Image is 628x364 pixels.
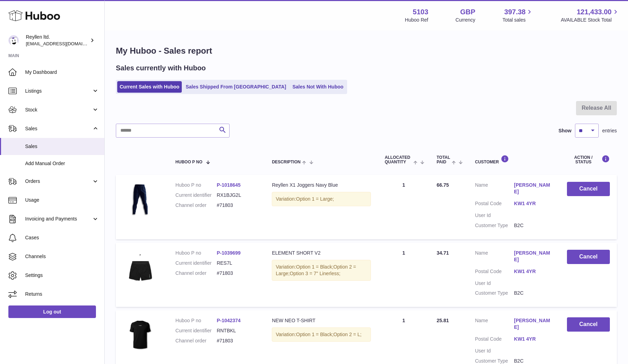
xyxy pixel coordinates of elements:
span: Total sales [502,17,533,23]
span: Returns [25,291,99,297]
span: Option 2 = Large; [276,264,356,276]
dt: Name [475,182,514,197]
span: 66.75 [436,182,449,188]
span: Option 2 = L; [334,332,362,337]
dt: Current identifier [175,192,217,199]
span: Sales [25,125,92,132]
a: P-1042374 [217,318,241,323]
dt: Name [475,250,514,265]
a: [PERSON_NAME] [514,250,553,263]
dt: Huboo P no [175,317,217,324]
dt: User Id [475,348,514,354]
h2: Sales currently with Huboo [116,63,206,73]
dt: Customer Type [475,290,514,296]
div: Customer [475,155,553,164]
div: Variation: [272,192,371,206]
dt: Current identifier [175,327,217,334]
span: Sales [25,143,99,150]
h1: My Huboo - Sales report [116,45,617,56]
span: Add Manual Order [25,160,99,167]
img: NeoBlackGhost.jpg [123,317,158,352]
dd: RNTBKL [217,327,258,334]
div: Currency [456,17,476,23]
dt: Channel order [175,270,217,277]
span: Description [272,160,300,164]
span: ALLOCATED Quantity [385,155,412,164]
button: Cancel [567,182,610,196]
dt: Channel order [175,202,217,209]
div: Reyllen ltd. [26,34,89,47]
dt: User Id [475,212,514,219]
a: Log out [8,305,96,318]
img: JoggersNavyGhost.jpg [123,182,158,217]
span: Option 3 = 7" Linerless; [290,271,340,276]
dt: User Id [475,280,514,287]
dd: #71803 [217,202,258,209]
div: Action / Status [567,155,610,164]
button: Cancel [567,250,610,264]
span: Usage [25,197,99,203]
span: My Dashboard [25,69,99,76]
span: Cases [25,234,99,241]
span: [EMAIL_ADDRESS][DOMAIN_NAME] [26,41,103,46]
div: Variation: [272,327,371,342]
a: KW1 4YR [514,200,553,207]
dt: Channel order [175,338,217,344]
strong: 5103 [413,7,428,17]
span: 121,433.00 [577,7,612,17]
a: Sales Not With Huboo [290,81,346,93]
a: P-1039699 [217,250,241,256]
dt: Name [475,317,514,332]
div: NEW NEO T-SHIRT [272,317,371,324]
img: reyllen@reyllen.com [8,35,19,46]
dd: B2C [514,222,553,229]
dt: Current identifier [175,260,217,266]
span: Option 1 = Black; [296,332,334,337]
img: 51031747233102.jpg [123,250,158,285]
span: 397.38 [504,7,525,17]
dt: Postal Code [475,200,514,209]
td: 1 [378,175,430,239]
strong: GBP [460,7,475,17]
a: KW1 4YR [514,336,553,342]
span: Huboo P no [175,160,202,164]
dt: Huboo P no [175,182,217,188]
span: entries [602,127,617,134]
span: Orders [25,178,92,185]
div: Huboo Ref [405,17,428,23]
dt: Postal Code [475,268,514,277]
span: 34.71 [436,250,449,256]
td: 1 [378,243,430,307]
dt: Customer Type [475,222,514,229]
a: 397.38 Total sales [502,7,533,23]
span: Option 1 = Large; [296,196,334,202]
dd: B2C [514,290,553,296]
button: Cancel [567,317,610,332]
span: Settings [25,272,99,279]
a: Current Sales with Huboo [117,81,182,93]
a: KW1 4YR [514,268,553,275]
a: Sales Shipped From [GEOGRAPHIC_DATA] [183,81,289,93]
dd: RES7L [217,260,258,266]
span: Invoicing and Payments [25,216,92,222]
a: P-1018645 [217,182,241,188]
a: [PERSON_NAME] [514,182,553,195]
span: Total paid [436,155,450,164]
a: [PERSON_NAME] [514,317,553,331]
dd: RX1BJG2L [217,192,258,199]
a: 121,433.00 AVAILABLE Stock Total [561,7,620,23]
dd: #71803 [217,338,258,344]
span: Stock [25,107,92,113]
span: AVAILABLE Stock Total [561,17,620,23]
div: Reyllen X1 Joggers Navy Blue [272,182,371,188]
span: Channels [25,253,99,260]
div: Variation: [272,260,371,281]
dt: Huboo P no [175,250,217,256]
dt: Postal Code [475,336,514,344]
span: Listings [25,88,92,94]
div: ELEMENT SHORT V2 [272,250,371,256]
label: Show [559,127,571,134]
span: 25.81 [436,318,449,323]
dd: #71803 [217,270,258,277]
span: Option 1 = Black; [296,264,334,270]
